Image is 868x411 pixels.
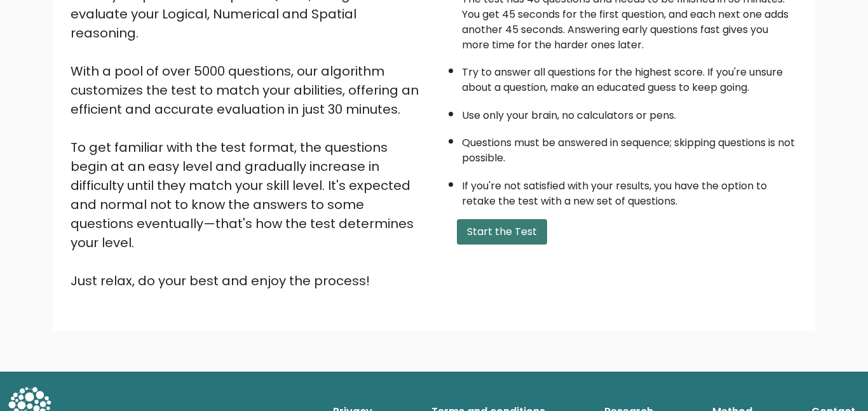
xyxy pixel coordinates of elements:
button: Start the Test [457,219,547,245]
li: Questions must be answered in sequence; skipping questions is not possible. [462,129,797,166]
li: If you're not satisfied with your results, you have the option to retake the test with a new set ... [462,172,797,209]
li: Try to answer all questions for the highest score. If you're unsure about a question, make an edu... [462,58,797,95]
li: Use only your brain, no calculators or pens. [462,102,797,123]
